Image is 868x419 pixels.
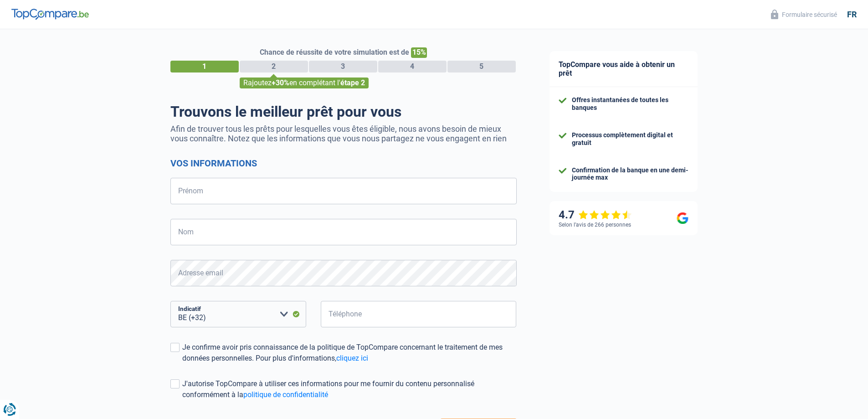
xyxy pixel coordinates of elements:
div: Processus complètement digital et gratuit [572,131,688,147]
button: Formulaire sécurisé [765,7,842,22]
a: politique de confidentialité [243,390,328,399]
div: Confirmation de la banque en une demi-journée max [572,166,688,182]
span: 15% [411,47,427,58]
span: étape 2 [340,78,365,87]
div: Je confirme avoir pris connaissance de la politique de TopCompare concernant le traitement de mes... [182,342,517,364]
div: 3 [309,61,377,72]
div: 2 [240,61,308,72]
span: +30% [272,78,289,87]
div: Selon l’avis de 266 personnes [559,222,631,228]
div: 5 [447,61,516,72]
div: Offres instantanées de toutes les banques [572,96,688,112]
img: TopCompare Logo [11,9,89,20]
h2: Vos informations [170,158,517,169]
div: Rajoutez en complétant l' [240,78,369,88]
div: 4.7 [559,208,632,222]
div: fr [847,10,857,20]
p: Afin de trouver tous les prêts pour lesquelles vous êtes éligible, nous avons besoin de mieux vou... [170,124,517,143]
a: cliquez ici [336,354,368,362]
div: 4 [378,61,447,72]
div: 1 [170,61,239,72]
input: 401020304 [321,301,517,327]
div: TopCompare vous aide à obtenir un prêt [550,51,698,87]
span: Chance de réussite de votre simulation est de [260,48,409,57]
h1: Trouvons le meilleur prêt pour vous [170,103,517,120]
div: J'autorise TopCompare à utiliser ces informations pour me fournir du contenu personnalisé conform... [182,378,517,400]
